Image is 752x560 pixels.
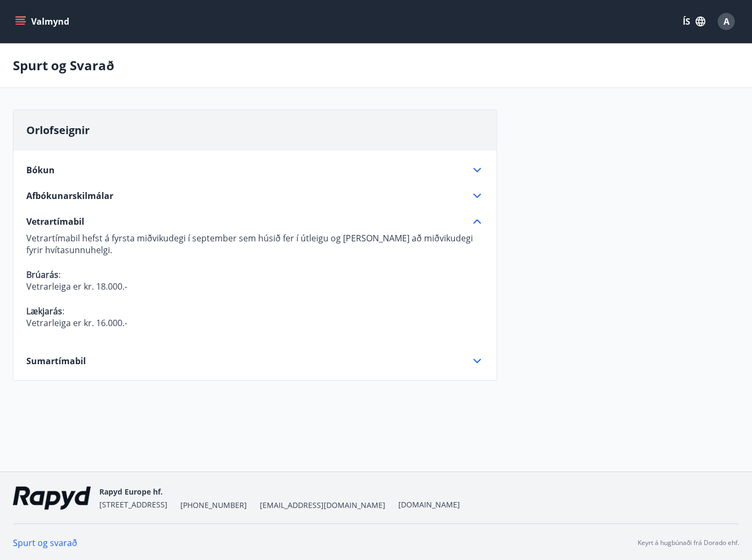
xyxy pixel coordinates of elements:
[638,538,739,548] p: Keyrt á hugbúnaði frá Dorado ehf.
[260,500,385,511] span: [EMAIL_ADDRESS][DOMAIN_NAME]
[26,164,484,176] div: Bókun
[26,355,484,367] div: Sumartímabil
[26,164,55,176] span: Bókun
[26,269,484,281] p: :
[99,499,167,510] span: [STREET_ADDRESS]
[13,487,91,510] img: ekj9gaOU4bjvQReEWNZ0zEMsCR0tgSDGv48UY51k.png
[26,232,484,256] p: Vetrartímabil hefst á fyrsta miðvikudegi í september sem húsið fer í útleigu og [PERSON_NAME] að ...
[26,215,484,228] div: Vetrartímabil
[26,190,113,202] span: Afbókunarskilmálar
[26,355,86,367] span: Sumartímabil
[26,269,59,281] strong: Brúarás
[26,305,62,317] strong: Lækjarás
[677,12,711,31] button: ÍS
[26,317,484,329] p: Vetrarleiga er kr. 16.000.-
[26,281,484,292] p: Vetrarleiga er kr. 18.000.-
[398,499,460,510] a: [DOMAIN_NAME]
[13,56,114,75] p: Spurt og Svarað
[26,123,90,137] span: Orlofseignir
[26,216,84,227] span: Vetrartímabil
[99,487,163,497] span: Rapyd Europe hf.
[13,12,74,31] button: menu
[713,9,739,34] button: A
[26,228,484,342] div: Vetrartímabil
[13,537,77,549] a: Spurt og svarað
[26,189,484,202] div: Afbókunarskilmálar
[180,500,247,511] span: [PHONE_NUMBER]
[26,305,484,317] p: :
[724,16,729,27] span: A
